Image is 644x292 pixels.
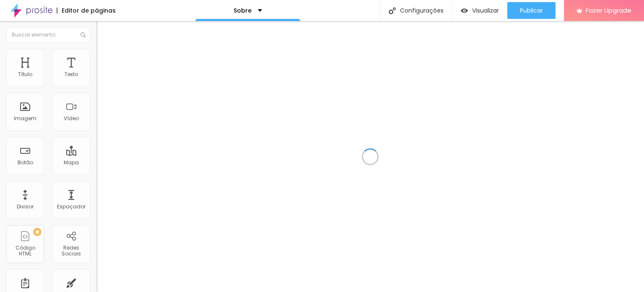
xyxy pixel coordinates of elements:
div: Redes Sociais [55,245,88,257]
img: view-1.svg [461,7,468,14]
div: Editor de páginas [57,8,116,13]
span: Publicar [520,7,543,14]
input: Buscar elemento [6,27,90,42]
div: Código HTML [8,245,42,257]
span: Visualizar [472,7,499,14]
p: Sobre [234,8,252,13]
div: Texto [65,71,78,77]
span: Fazer Upgrade [586,7,631,14]
button: Visualizar [452,2,507,19]
div: Imagem [14,116,36,121]
img: Icone [80,32,86,37]
img: Icone [389,7,396,14]
div: Título [18,71,32,77]
div: Botão [18,160,33,166]
div: Vídeo [64,116,79,121]
div: Divisor [17,204,34,210]
div: Espaçador [57,204,86,210]
div: Mapa [64,160,79,166]
button: Publicar [507,2,556,19]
